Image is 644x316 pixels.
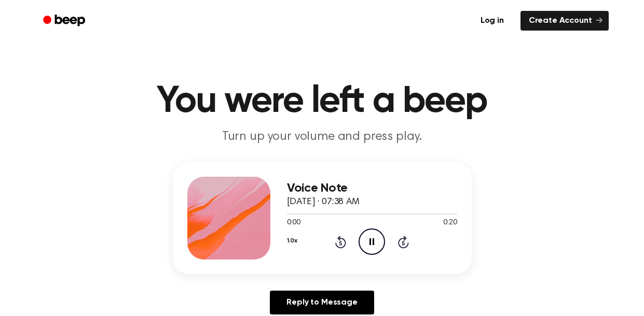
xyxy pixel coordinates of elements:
button: 1.0x [287,232,297,250]
h3: Voice Note [287,181,457,195]
a: Log in [470,9,514,33]
span: [DATE] · 07:38 AM [287,197,360,207]
h1: You were left a beep [57,83,588,120]
a: Reply to Message [270,291,374,314]
a: Create Account [520,11,609,31]
span: 0:20 [443,218,457,228]
a: Beep [36,11,94,31]
span: 0:00 [287,218,300,228]
p: Turn up your volume and press play. [123,128,522,146]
